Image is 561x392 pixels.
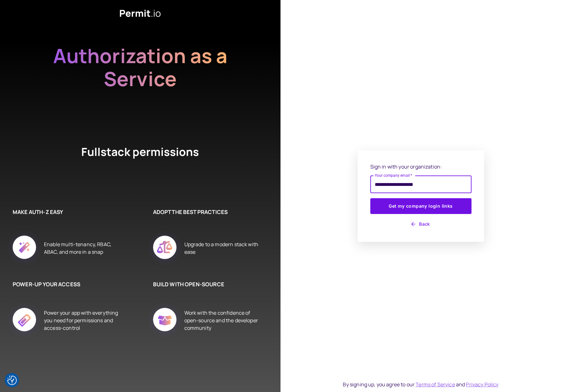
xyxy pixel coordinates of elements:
a: Privacy Policy [466,381,498,388]
a: Terms of Service [416,381,455,388]
label: Your company email [375,173,412,178]
div: Work with the confidence of open-source and the developer community [184,301,262,340]
div: Upgrade to a modern stack with ease [184,229,262,268]
h4: Fullstack permissions [58,144,223,183]
img: Revisit consent button [7,376,17,385]
div: Enable multi-tenancy, RBAC, ABAC, and more in a snap [44,229,121,268]
h6: POWER-UP YOUR ACCESS [13,280,121,288]
button: Back [370,219,472,229]
button: Consent Preferences [7,376,17,385]
h6: BUILD WITH OPEN-SOURCE [153,280,262,288]
div: Power your app with everything you need for permissions and access-control [44,301,121,340]
h6: MAKE AUTH-Z EASY [13,208,121,216]
h2: Authorization as a Service [33,44,248,113]
p: Sign in with your organization: [370,163,472,170]
div: By signing up, you agree to our and [343,381,498,388]
h6: ADOPT THE BEST PRACTICES [153,208,262,216]
button: Get my company login links [370,198,472,214]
